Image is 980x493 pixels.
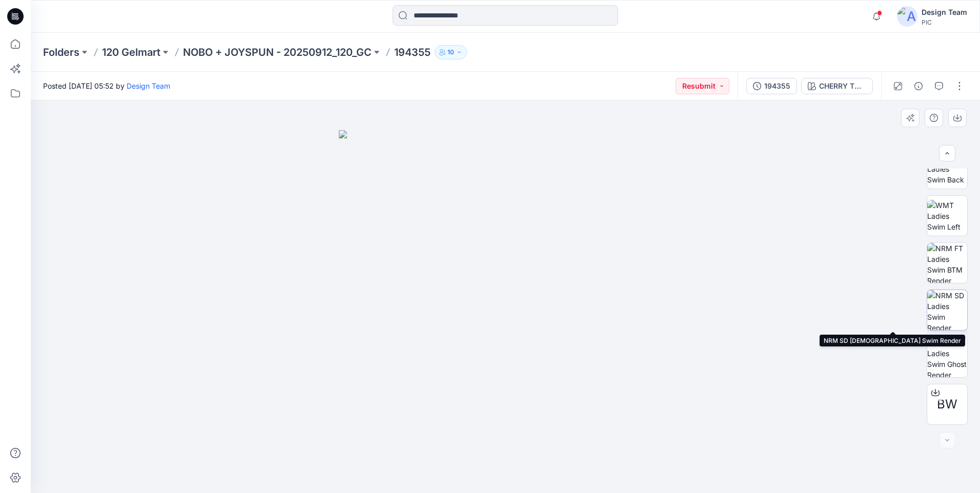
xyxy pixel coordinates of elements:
a: NOBO + JOYSPUN - 20250912_120_GC [183,45,372,59]
button: 194355 [746,78,797,94]
div: Design Team [922,6,967,18]
button: 10 [435,45,467,59]
img: NRM FT Ladies Swim BTM Render [927,243,967,283]
p: 10 [447,47,454,58]
div: CHERRY TOMATO [819,80,866,92]
p: 194355 [394,45,431,59]
a: Design Team [127,81,170,90]
button: CHERRY TOMATO [801,78,873,94]
div: 194355 [764,80,790,92]
div: PIC [922,18,967,26]
a: 120 Gelmart [102,45,160,59]
span: Posted [DATE] 05:52 by [43,80,170,91]
img: NRM BK Ladies Swim Ghost Render [927,337,967,377]
a: Folders [43,45,79,59]
button: Details [910,78,927,94]
img: WMT Ladies Swim Left [927,200,967,232]
img: eyJhbGciOiJIUzI1NiIsImtpZCI6IjAiLCJzbHQiOiJzZXMiLCJ0eXAiOiJKV1QifQ.eyJkYXRhIjp7InR5cGUiOiJzdG9yYW... [339,130,672,493]
img: WMT Ladies Swim Back [927,153,967,185]
span: BW [937,395,957,414]
img: NRM SD Ladies Swim Render [927,290,967,330]
img: avatar [897,6,917,27]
